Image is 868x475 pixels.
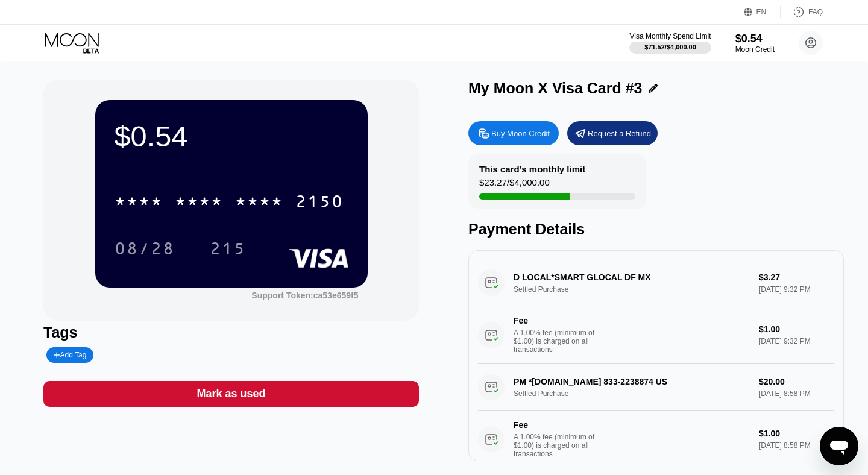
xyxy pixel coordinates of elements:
div: Fee [514,420,598,430]
div: 215 [201,233,255,263]
div: Request a Refund [588,128,651,139]
div: [DATE] 8:58 PM [759,441,834,450]
div: This card’s monthly limit [479,164,585,174]
div: Visa Monthly Spend Limit$71.52/$4,000.00 [629,32,711,54]
div: Mark as used [197,387,265,401]
div: $23.27 / $4,000.00 [479,177,550,193]
div: Tags [43,324,419,341]
div: $0.54 [735,33,775,45]
div: $0.54 [115,119,348,153]
div: $1.00 [759,324,834,334]
div: 08/28 [115,241,175,260]
div: Mark as used [43,381,419,407]
div: FAQ [808,8,823,16]
iframe: Button to launch messaging window [820,427,858,465]
div: [DATE] 9:32 PM [759,337,834,345]
div: Visa Monthly Spend Limit [629,32,711,40]
div: $71.52 / $4,000.00 [644,43,696,51]
div: 08/28 [105,233,184,263]
div: $0.54Moon Credit [735,33,775,54]
div: FAQ [781,6,823,18]
div: Payment Details [468,221,844,238]
div: Fee [514,316,598,326]
div: Buy Moon Credit [491,128,550,139]
div: Support Token:ca53e659f5 [251,291,358,300]
div: EN [756,8,767,16]
div: My Moon X Visa Card #3 [468,80,643,97]
div: FeeA 1.00% fee (minimum of $1.00) is charged on all transactions$1.00[DATE] 9:32 PM [478,306,834,364]
div: Buy Moon Credit [468,121,559,145]
div: EN [744,6,781,18]
div: A 1.00% fee (minimum of $1.00) is charged on all transactions [514,329,604,354]
div: 215 [210,241,246,260]
div: A 1.00% fee (minimum of $1.00) is charged on all transactions [514,433,604,458]
div: Moon Credit [735,45,775,54]
div: Support Token: ca53e659f5 [251,291,358,300]
div: $1.00 [759,429,834,438]
div: Add Tag [54,351,86,359]
div: FeeA 1.00% fee (minimum of $1.00) is charged on all transactions$1.00[DATE] 8:58 PM [478,411,834,468]
div: Add Tag [46,347,93,363]
div: Request a Refund [567,121,658,145]
div: 2150 [295,193,344,213]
